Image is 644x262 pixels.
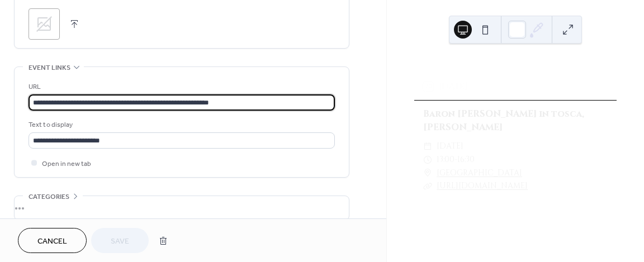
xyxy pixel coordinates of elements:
[437,153,454,166] span: 13:00
[18,228,87,253] button: Cancel
[29,191,69,203] span: Categories
[29,8,60,40] div: ;
[42,158,91,170] span: Open in new tab
[437,140,463,153] span: [DATE]
[29,119,333,131] div: Text to display
[29,62,70,74] span: Event links
[29,81,333,93] div: URL
[423,153,432,166] div: ​
[454,153,457,166] span: -
[437,166,522,180] a: [GEOGRAPHIC_DATA]
[15,196,349,220] div: •••
[423,140,432,153] div: ​
[423,179,432,193] div: ​
[414,60,617,73] div: Upcoming events
[457,153,475,166] span: 16:30
[423,108,584,134] a: Baron [PERSON_NAME] in tosca, [PERSON_NAME]
[423,166,432,180] div: ​
[37,236,67,247] span: Cancel
[437,180,528,191] a: [URL][DOMAIN_NAME]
